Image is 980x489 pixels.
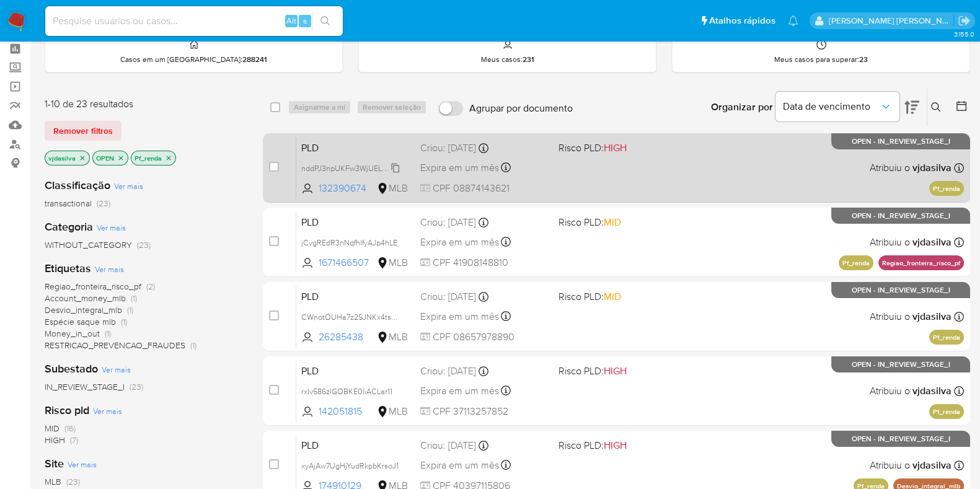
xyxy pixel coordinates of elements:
button: search-icon [312,12,338,30]
a: Sair [958,14,971,27]
span: Alt [286,15,296,27]
span: s [303,15,307,27]
input: Pesquise usuários ou casos... [45,13,343,29]
span: 3.155.0 [953,29,974,39]
p: viviane.jdasilva@mercadopago.com.br [829,15,954,27]
a: Notificações [788,15,798,26]
span: Atalhos rápidos [709,14,775,27]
